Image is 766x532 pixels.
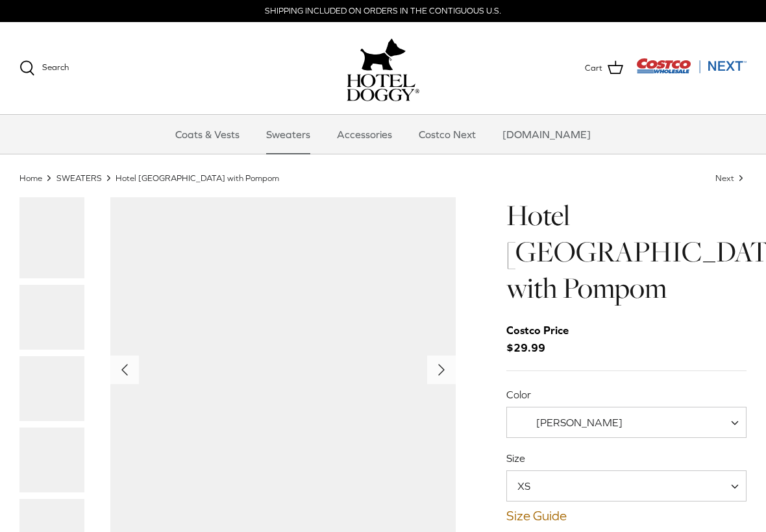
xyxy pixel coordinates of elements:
img: hoteldoggy.com [360,35,406,74]
a: Sweaters [254,115,322,154]
label: Size [506,451,747,465]
a: [DOMAIN_NAME] [491,115,602,154]
a: Home [19,173,42,182]
div: Costco Price [506,322,569,339]
a: Thumbnail Link [19,197,84,278]
span: Cart [585,62,602,75]
a: Coats & Vests [164,115,251,154]
h1: Hotel [GEOGRAPHIC_DATA] with Pompom [506,197,747,307]
span: [PERSON_NAME] [536,417,623,428]
a: Search [19,60,69,76]
button: Previous [110,356,139,384]
span: Search [42,62,69,72]
a: hoteldoggy.com hoteldoggycom [347,35,419,101]
a: Size Guide [506,508,747,524]
span: Vanilla Ice [507,416,649,429]
a: Thumbnail Link [19,356,84,421]
span: $29.99 [506,322,582,357]
button: Next [427,356,456,384]
a: Costco Next [407,115,488,154]
a: Next [715,173,747,182]
nav: Breadcrumbs [19,172,747,184]
a: Thumbnail Link [19,428,84,492]
a: Accessories [325,115,404,154]
span: Vanilla Ice [506,407,747,438]
span: XS [507,479,556,493]
img: Costco Next [636,58,747,74]
a: Thumbnail Link [19,285,84,350]
a: SWEATERS [56,173,102,182]
span: Next [715,173,734,182]
img: hoteldoggycom [347,74,419,101]
label: Color [506,387,747,402]
a: Cart [585,60,623,77]
span: XS [506,470,747,502]
a: Hotel [GEOGRAPHIC_DATA] with Pompom [116,173,279,182]
a: Visit Costco Next [636,66,747,76]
